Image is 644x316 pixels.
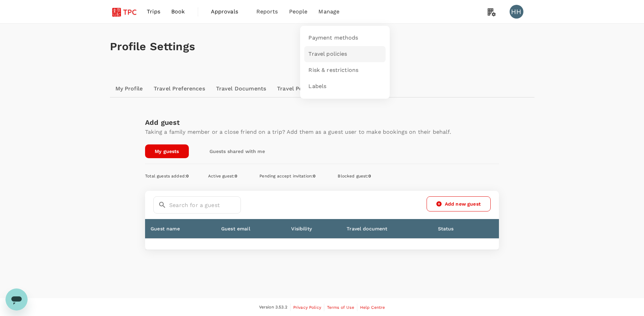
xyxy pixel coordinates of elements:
th: Guest email [216,219,286,239]
th: Status [432,219,480,239]
a: Guests shared with me [200,144,275,158]
span: Active guest : [208,174,237,178]
a: Travel Documents [211,80,272,97]
span: Blocked guest : [338,174,371,178]
a: Payment methods [304,30,386,46]
span: Travel policies [308,50,347,58]
span: 0 [235,174,237,178]
div: Add guest [145,117,451,128]
a: Travel Policy [272,80,317,97]
a: Terms of Use [327,304,354,311]
a: Travel policies [304,46,386,62]
th: Visibility [286,219,341,239]
th: Guest name [145,219,216,239]
span: Reports [256,8,278,16]
a: Risk & restrictions [304,62,386,78]
p: Taking a family member or a close friend on a trip? Add them as a guest user to make bookings on ... [145,128,451,136]
a: Travel Preferences [148,80,211,97]
a: Help Centre [360,304,385,311]
a: My guests [145,144,188,158]
span: 0 [186,174,189,178]
span: Book [171,8,185,16]
span: Approvals [211,8,245,16]
span: Payment methods [308,34,358,42]
a: My Profile [110,80,149,97]
span: Version 3.53.2 [259,304,287,311]
iframe: Button to launch messaging window [6,288,28,310]
a: Privacy Policy [293,304,321,311]
span: Help Centre [360,305,385,310]
span: Privacy Policy [293,305,321,310]
a: Add new guest [427,196,491,211]
span: 0 [368,174,371,178]
span: Terms of Use [327,305,354,310]
span: 0 [313,174,316,178]
th: Travel document [341,219,432,239]
span: Pending accept invitation : [259,174,316,178]
span: Labels [308,83,326,90]
a: Labels [304,78,386,95]
span: People [289,8,308,16]
span: Total guests added : [145,174,189,178]
img: Tsao Pao Chee Group Pte Ltd [110,4,142,19]
span: Trips [147,8,160,16]
div: HH [510,5,523,19]
span: Manage [318,8,339,16]
span: Risk & restrictions [308,66,358,74]
h1: Profile Settings [110,40,534,53]
input: Search for a guest [169,196,241,214]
